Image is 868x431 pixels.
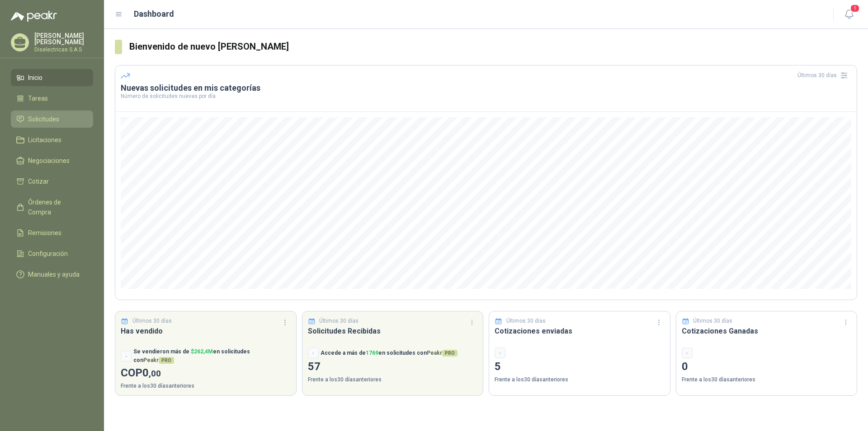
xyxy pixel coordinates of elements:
span: PRO [159,357,174,364]
p: Últimos 30 días [319,317,359,325]
p: Frente a los 30 días anteriores [121,382,291,390]
span: Manuales y ayuda [28,269,80,279]
span: Inicio [28,73,42,83]
span: Solicitudes [28,114,59,124]
span: Peakr [427,350,458,356]
p: [PERSON_NAME] [PERSON_NAME] [34,32,93,45]
span: Tareas [28,93,48,103]
p: Últimos 30 días [506,317,546,325]
div: - [495,348,505,358]
h3: Cotizaciones Ganadas [682,325,852,337]
div: - [682,348,693,358]
span: 1769 [366,350,378,356]
p: Diselectricas S.A.S [34,47,93,52]
p: Frente a los 30 días anteriores [495,375,665,384]
p: Se vendieron más de en solicitudes con [133,348,291,365]
span: PRO [442,350,458,357]
a: Negociaciones [11,152,93,169]
a: Inicio [11,69,93,86]
p: 57 [308,358,478,375]
button: 1 [841,6,857,23]
a: Cotizar [11,173,93,190]
span: 0 [142,366,161,379]
p: COP [121,365,291,382]
span: $ 262,4M [191,348,213,355]
h1: Dashboard [134,8,174,20]
a: Manuales y ayuda [11,266,93,283]
h3: Nuevas solicitudes en mis categorías [121,83,851,93]
a: Configuración [11,245,93,262]
div: Últimos 30 días [797,68,851,83]
img: Logo peakr [11,11,57,22]
p: Frente a los 30 días anteriores [308,375,478,384]
span: ,00 [149,368,161,379]
div: - [121,351,132,361]
a: Órdenes de Compra [11,194,93,221]
h3: Solicitudes Recibidas [308,325,478,337]
p: 0 [682,358,852,375]
a: Remisiones [11,224,93,241]
a: Tareas [11,90,93,107]
p: Últimos 30 días [132,317,172,325]
a: Licitaciones [11,131,93,148]
div: - [308,348,319,358]
span: Órdenes de Compra [28,197,85,217]
span: Cotizar [28,176,49,186]
span: Remisiones [28,228,61,238]
p: Número de solicitudes nuevas por día [121,93,851,99]
p: Últimos 30 días [693,317,732,325]
span: Peakr [143,357,174,363]
h3: Cotizaciones enviadas [495,325,665,337]
p: 5 [495,358,665,375]
p: Accede a más de en solicitudes con [321,349,458,357]
h3: Has vendido [121,325,291,337]
span: Configuración [28,249,68,259]
span: Licitaciones [28,135,61,145]
span: Negociaciones [28,156,70,166]
h3: Bienvenido de nuevo [PERSON_NAME] [129,40,857,54]
p: Frente a los 30 días anteriores [682,375,852,384]
span: 1 [850,4,860,13]
a: Solicitudes [11,111,93,128]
